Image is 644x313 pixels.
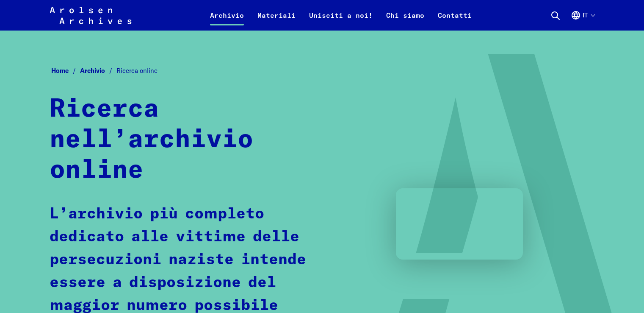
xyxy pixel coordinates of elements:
[203,10,251,31] a: Archivio
[302,10,379,31] a: Unisciti a noi!
[203,5,478,25] nav: Primaria
[51,67,80,75] a: Home
[571,10,594,31] button: Italiano, selezione lingua
[431,10,478,31] a: Contatti
[379,10,431,31] a: Chi siamo
[50,64,595,78] nav: Breadcrumb
[80,67,116,75] a: Archivio
[50,97,253,183] strong: Ricerca nell’archivio online
[251,10,302,31] a: Materiali
[116,67,158,75] span: Ricerca online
